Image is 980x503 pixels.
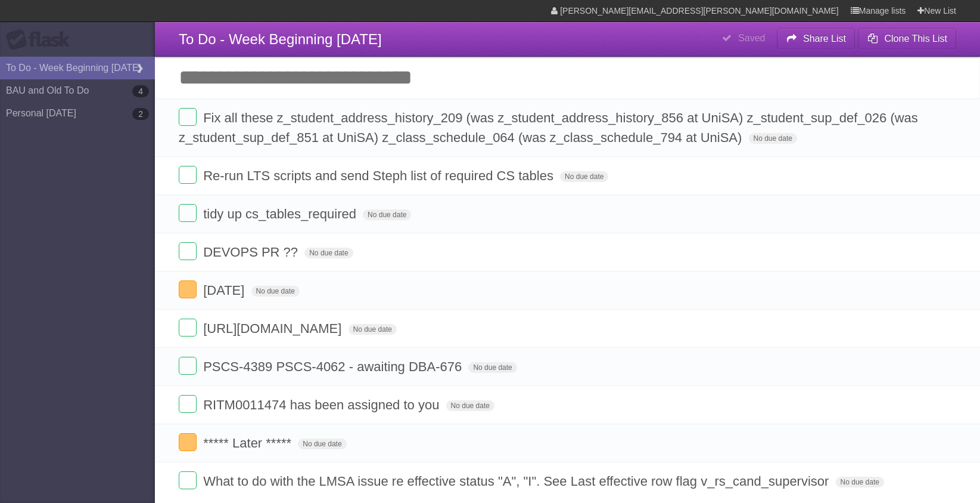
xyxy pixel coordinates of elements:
[179,319,197,337] label: Done
[883,357,906,377] label: Star task
[203,206,359,221] span: tidy up cs_tables_required
[179,242,197,260] label: Done
[883,166,906,186] label: Star task
[179,31,382,47] span: To Do - Week Beginning [DATE]
[363,209,411,220] span: No due date
[883,242,906,262] label: Star task
[179,166,197,184] label: Done
[883,128,906,147] label: Star task
[179,110,918,145] span: Fix all these z_student_address_history_209 (was z_student_address_history_856 at UniSA) z_studen...
[883,204,906,224] label: Star task
[203,321,344,336] span: [URL][DOMAIN_NAME]
[179,280,197,298] label: Done
[203,474,832,489] span: What to do with the LMSA issue re effective status "A", "I". See Last effective row flag v_rs_can...
[738,33,765,43] b: Saved
[884,33,947,44] b: Clone This List
[858,28,956,50] button: Clone This List
[132,108,149,120] b: 2
[883,395,906,415] label: Star task
[179,204,197,222] label: Done
[203,359,465,374] span: PSCS-4389 PSCS-4062 - awaiting DBA-676
[777,28,855,50] button: Share List
[446,400,494,411] span: No due date
[883,319,906,338] label: Star task
[179,433,197,451] label: Done
[304,248,353,258] span: No due date
[298,439,346,449] span: No due date
[836,477,884,487] span: No due date
[179,471,197,489] label: Done
[132,85,149,97] b: 4
[803,33,846,44] b: Share List
[6,29,77,51] div: Flask
[203,245,301,260] span: DEVOPS PR ??
[203,168,556,183] span: Re-run LTS scripts and send Steph list of required CS tables
[560,171,608,182] span: No due date
[749,133,797,144] span: No due date
[179,357,197,375] label: Done
[251,286,300,297] span: No due date
[883,433,906,453] label: Star task
[203,283,247,298] span: [DATE]
[349,324,397,335] span: No due date
[883,280,906,300] label: Star task
[468,362,517,373] span: No due date
[203,397,442,412] span: RITM0011474 has been assigned to you
[179,108,197,126] label: Done
[179,395,197,413] label: Done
